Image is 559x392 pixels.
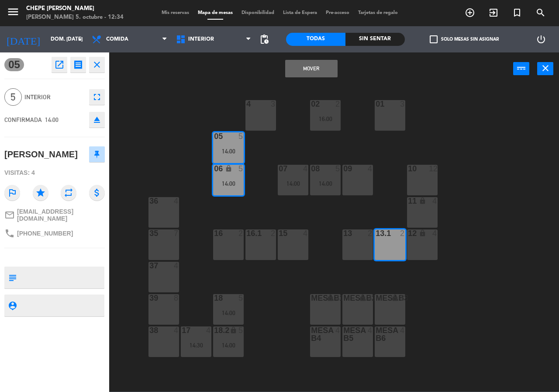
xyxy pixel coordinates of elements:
[345,33,405,46] div: Sin sentar
[182,326,182,334] div: 17
[52,57,67,73] button: open_in_new
[271,229,276,237] div: 2
[537,62,553,75] button: close
[303,165,308,173] div: 4
[246,229,247,237] div: 16.1
[279,165,279,173] div: 07
[419,229,426,237] i: lock
[512,7,522,18] i: turned_in_not
[376,100,376,108] div: 01
[343,165,344,173] div: 09
[335,165,341,173] div: 5
[214,165,214,173] div: 06
[368,326,373,334] div: 4
[181,342,211,348] div: 14:30
[149,262,150,270] div: 37
[540,63,551,73] i: close
[214,229,214,237] div: 16
[465,7,475,18] i: add_circle_outline
[92,59,102,70] i: close
[310,116,341,122] div: 16:00
[400,229,405,237] div: 2
[505,5,529,20] span: Reserva especial
[213,180,244,187] div: 14:00
[206,326,211,334] div: 4
[303,229,308,237] div: 4
[285,60,338,77] button: Mover
[286,33,345,46] div: Todas
[157,10,193,15] span: Mis reservas
[279,229,279,237] div: 15
[311,165,311,173] div: 08
[400,100,405,108] div: 3
[432,229,438,237] div: 4
[259,34,269,45] span: pending_actions
[230,326,237,334] i: lock
[311,100,311,108] div: 02
[4,165,105,180] div: Visitas: 4
[54,59,65,70] i: open_in_new
[214,132,214,140] div: 05
[4,185,20,201] i: outlined_flag
[343,326,344,342] div: MESA B5
[246,100,247,108] div: 4
[376,294,376,302] div: MESAB3
[516,63,527,73] i: power_input
[321,10,354,15] span: Pre-acceso
[149,197,150,205] div: 36
[174,229,179,237] div: 7
[429,165,438,173] div: 12
[400,294,405,302] div: 8
[193,10,237,15] span: Mapa de mesas
[513,62,529,75] button: power_input
[238,229,244,237] div: 2
[89,185,105,201] i: attach_money
[26,13,124,22] div: [PERSON_NAME] 5. octubre - 12:34
[213,148,244,154] div: 14:00
[213,310,244,316] div: 14:00
[430,35,438,43] span: check_box_outline_blank
[4,58,24,71] span: 05
[4,228,15,239] i: phone
[17,230,73,237] span: [PHONE_NUMBER]
[343,229,344,237] div: 13
[70,57,86,73] button: receipt
[376,326,376,342] div: MESA B6
[310,180,341,187] div: 14:00
[225,165,232,172] i: lock
[89,89,105,105] button: fullscreen
[7,5,20,21] button: menu
[311,294,311,302] div: MesaB1
[458,5,482,20] span: RESERVAR MESA
[4,210,15,220] i: mail_outline
[149,294,150,302] div: 39
[24,92,85,102] span: Interior
[535,7,546,18] i: search
[214,326,214,334] div: 18.2
[7,273,17,282] i: subject
[391,294,399,302] i: lock
[335,326,341,334] div: 4
[430,35,499,43] label: Solo mesas sin asignar
[89,57,105,73] button: close
[92,92,102,102] i: fullscreen
[188,36,214,42] span: Interior
[4,208,105,222] a: mail_outline[EMAIL_ADDRESS][DOMAIN_NAME]
[536,34,546,45] i: power_settings_new
[408,229,408,237] div: 12
[279,10,321,15] span: Lista de Espera
[368,294,373,302] div: 4
[7,301,17,310] i: person_pin
[33,185,48,201] i: star
[238,294,244,302] div: 5
[61,185,76,201] i: repeat
[271,100,276,108] div: 3
[482,5,505,20] span: WALK IN
[4,147,78,162] div: [PERSON_NAME]
[354,10,402,15] span: Tarjetas de regalo
[89,112,105,128] button: eject
[278,180,308,187] div: 14:00
[419,197,426,205] i: lock
[488,7,499,18] i: exit_to_app
[400,326,405,334] div: 4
